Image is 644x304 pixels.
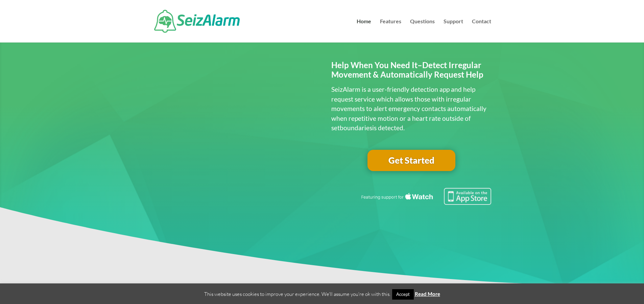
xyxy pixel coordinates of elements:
a: Featuring seizure detection support for the Apple Watch [360,198,491,206]
a: Get Started [367,150,455,171]
span: boundaries [340,124,372,132]
a: Questions [410,19,435,43]
img: Seizure detection available in the Apple App Store. [360,188,491,205]
span: This website uses cookies to improve your experience. We'll assume you're ok with this. [204,291,440,297]
a: Accept [392,289,414,300]
a: Read More [415,291,440,297]
a: Home [357,19,371,43]
h2: Help When You Need It–Detect Irregular Movement & Automatically Request Help [331,60,491,83]
a: Features [380,19,401,43]
a: Support [444,19,463,43]
img: SeizAlarm [154,10,240,33]
a: Contact [472,19,491,43]
p: SeizAlarm is a user-friendly detection app and help request service which allows those with irreg... [331,85,491,133]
